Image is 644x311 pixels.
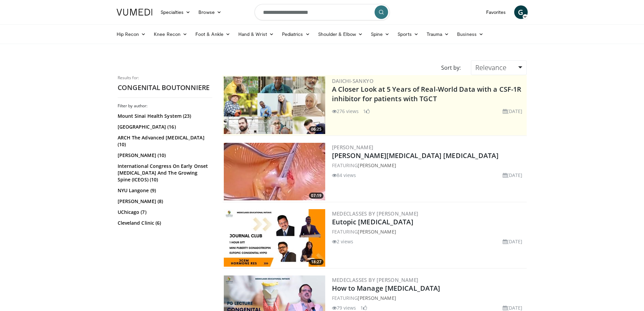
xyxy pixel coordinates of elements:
a: International Congress On Early Onset [MEDICAL_DATA] And The Growing Spine (ICEOS) (10) [118,163,211,183]
img: VuMedi Logo [117,9,152,16]
li: 2 views [332,238,354,245]
a: Foot & Ankle [191,27,234,41]
img: 5376a586-e397-4773-a5a9-8bd08884a87f.jpg.300x170_q85_crop-smart_upscale.jpg [224,209,325,267]
a: UChicago (7) [118,209,211,216]
li: [DATE] [503,238,523,245]
a: Hip Recon [113,27,150,41]
a: [PERSON_NAME] (10) [118,152,211,159]
a: MedEClasses by [PERSON_NAME] [332,276,419,283]
a: Cleveland Clinic (6) [118,220,211,226]
li: 1 [363,108,370,115]
input: Search topics, interventions [255,4,390,20]
a: NYU Langone (9) [118,187,211,194]
a: Favorites [482,5,510,19]
img: 47142257-b3a7-487c-bfaf-3e42b00cd54f.300x170_q85_crop-smart_upscale.jpg [224,143,325,200]
h2: CONGENITAL BOUTONNIERE [118,83,212,92]
a: Knee Recon [150,27,191,41]
a: Mount Sinai Health System (23) [118,113,211,119]
a: Shoulder & Elbow [314,27,367,41]
a: Business [453,27,487,41]
a: [PERSON_NAME][MEDICAL_DATA] [MEDICAL_DATA] [332,151,499,160]
a: Relevance [471,60,526,75]
a: 07:19 [224,143,325,200]
li: [DATE] [503,108,523,115]
div: FEATURING [332,294,525,302]
span: 07:19 [309,193,324,199]
a: [PERSON_NAME] [358,162,396,169]
a: A Closer Look at 5 Years of Real-World Data with a CSF-1R inhibitor for patients with TGCT [332,85,522,103]
span: Relevance [475,63,506,72]
li: 84 views [332,172,356,179]
a: How to Manage [MEDICAL_DATA] [332,284,440,293]
a: ARCH The Advanced [MEDICAL_DATA] (10) [118,134,211,148]
li: 276 views [332,108,359,115]
a: [PERSON_NAME] (8) [118,198,211,205]
a: 18:27 [224,209,325,267]
span: 18:27 [309,259,324,265]
a: [PERSON_NAME] [332,144,374,151]
a: MedEClasses by [PERSON_NAME] [332,210,419,217]
a: [PERSON_NAME] [358,295,396,301]
a: Specialties [157,5,195,19]
a: Pediatrics [278,27,314,41]
a: [GEOGRAPHIC_DATA] (16) [118,124,211,130]
a: Hand & Wrist [234,27,278,41]
a: Daiichi-Sankyo [332,77,374,84]
img: 93c22cae-14d1-47f0-9e4a-a244e824b022.png.300x170_q85_crop-smart_upscale.jpg [224,76,325,134]
a: Eutopic [MEDICAL_DATA] [332,217,413,226]
span: 06:25 [309,126,324,132]
div: FEATURING [332,228,525,235]
a: [PERSON_NAME] [358,228,396,235]
p: Results for: [118,75,212,81]
a: Browse [194,5,225,19]
a: Sports [393,27,423,41]
a: Spine [367,27,393,41]
div: FEATURING [332,162,525,169]
a: 06:25 [224,76,325,134]
a: G [514,5,528,19]
div: Sort by: [436,60,466,75]
h3: Filter by author: [118,103,212,109]
li: [DATE] [503,172,523,179]
a: Trauma [423,27,453,41]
